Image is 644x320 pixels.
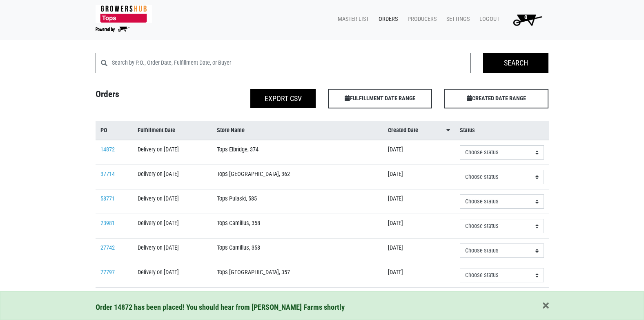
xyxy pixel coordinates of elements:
td: [GEOGRAPHIC_DATA][PERSON_NAME], 595 [212,288,383,312]
td: Delivery on [DATE] [133,189,212,214]
span: Created Date [388,126,418,135]
h4: Orders [89,89,206,105]
td: [DATE] [383,165,455,189]
a: Created Date [388,126,450,135]
a: 0 [503,11,549,28]
td: [DATE] [383,189,455,214]
a: Producers [401,11,440,27]
span: CREATED DATE RANGE [444,89,548,108]
a: PO [100,126,128,135]
a: 23981 [100,220,115,227]
td: [DATE] [383,214,455,239]
td: Delivery on [DATE] [133,140,212,165]
button: Export CSV [250,89,316,108]
span: 0 [524,14,527,21]
td: Delivery on [DATE] [133,288,212,312]
a: Status [460,126,544,135]
td: Tops Elbridge, 374 [212,140,383,165]
a: Orders [372,11,401,27]
span: FULFILLMENT DATE RANGE [328,89,432,108]
td: [DATE] [383,288,455,312]
a: Logout [473,11,503,27]
a: Master List [331,11,372,27]
a: 14872 [100,146,115,153]
a: 37714 [100,171,115,178]
td: [DATE] [383,239,455,263]
td: Delivery on [DATE] [133,239,212,263]
td: Delivery on [DATE] [133,263,212,288]
span: Fulfillment Date [138,126,175,135]
td: Tops Camillus, 358 [212,239,383,263]
span: Status [460,126,475,135]
td: Delivery on [DATE] [133,214,212,239]
td: Tops [GEOGRAPHIC_DATA], 357 [212,263,383,288]
div: Order 14872 has been placed! You should hear from [PERSON_NAME] Farms shortly [96,302,549,313]
input: Search by P.O., Order Date, Fulfillment Date, or Buyer [112,53,471,73]
span: Store Name [217,126,245,135]
td: Delivery on [DATE] [133,165,212,189]
td: Tops [GEOGRAPHIC_DATA], 362 [212,165,383,189]
span: PO [100,126,107,135]
img: Cart [509,11,546,28]
td: [DATE] [383,140,455,165]
img: Powered by Big Wheelbarrow [96,27,129,32]
a: Fulfillment Date [138,126,207,135]
img: 279edf242af8f9d49a69d9d2afa010fb.png [96,5,152,23]
a: 27742 [100,244,115,251]
a: 77797 [100,269,115,276]
td: [DATE] [383,263,455,288]
td: Tops Camillus, 358 [212,214,383,239]
td: Tops Pulaski, 585 [212,189,383,214]
a: 58771 [100,195,115,202]
input: Search [483,53,548,73]
a: Store Name [217,126,378,135]
a: Settings [440,11,473,27]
